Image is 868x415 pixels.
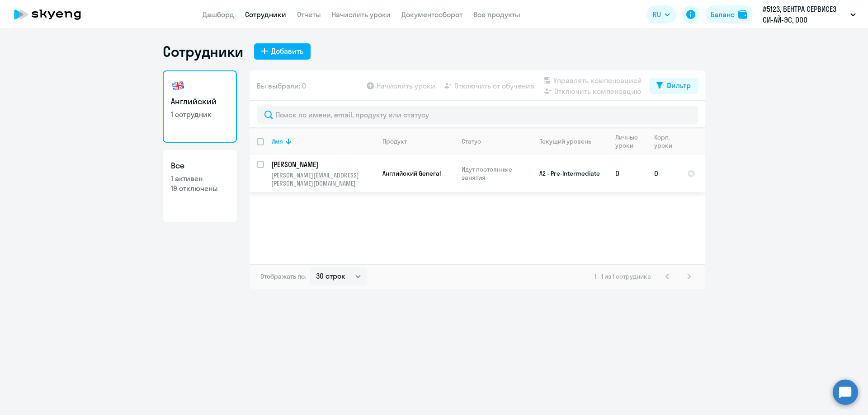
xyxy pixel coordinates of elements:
[473,10,520,19] a: Все продукты
[257,106,698,124] input: Поиск по имени, email, продукту или статусу
[462,137,481,145] div: Статус
[524,154,608,192] td: A2 - Pre-Intermediate
[163,42,243,61] h1: Сотрудники
[615,133,646,149] div: Личные уроки
[649,78,698,94] button: Фильтр
[615,133,641,149] div: Личные уроки
[163,150,237,222] a: Все1 активен19 отключены
[171,160,229,172] h3: Все
[647,154,680,192] td: 0
[271,137,375,145] div: Имя
[271,159,373,169] p: [PERSON_NAME]
[653,9,661,20] span: RU
[654,133,674,149] div: Корп. уроки
[738,10,747,19] img: balance
[666,80,691,91] div: Фильтр
[382,137,407,145] div: Продукт
[711,9,735,20] div: Баланс
[245,10,286,19] a: Сотрудники
[646,5,676,23] button: RU
[171,79,185,93] img: english
[462,165,524,182] p: Идут постоянные занятия
[171,109,229,119] p: 1 сотрудник
[531,137,608,145] div: Текущий уровень
[271,171,375,187] p: [PERSON_NAME][EMAIL_ADDRESS][PERSON_NAME][DOMAIN_NAME]
[271,159,375,169] a: [PERSON_NAME]
[382,169,441,177] span: Английский General
[203,10,234,19] a: Дашборд
[163,70,237,143] a: Английский1 сотрудник
[271,137,283,145] div: Имя
[608,154,647,192] td: 0
[462,137,524,145] div: Статус
[171,96,229,107] h3: Английский
[297,10,321,19] a: Отчеты
[382,137,454,145] div: Продукт
[260,272,306,280] span: Отображать по:
[594,272,651,280] span: 1 - 1 из 1 сотрудника
[401,10,462,19] a: Документооборот
[254,43,311,60] button: Добавить
[171,183,229,193] p: 19 отключены
[705,5,753,23] button: Балансbalance
[763,4,847,25] p: #5123, ВЕНТРА СЕРВИСЕЗ СИ-АЙ-ЭС, ООО
[271,46,303,56] div: Добавить
[257,80,306,91] span: Вы выбрали: 0
[171,173,229,183] p: 1 активен
[540,137,591,145] div: Текущий уровень
[332,10,391,19] a: Начислить уроки
[654,133,679,149] div: Корп. уроки
[758,4,860,25] button: #5123, ВЕНТРА СЕРВИСЕЗ СИ-АЙ-ЭС, ООО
